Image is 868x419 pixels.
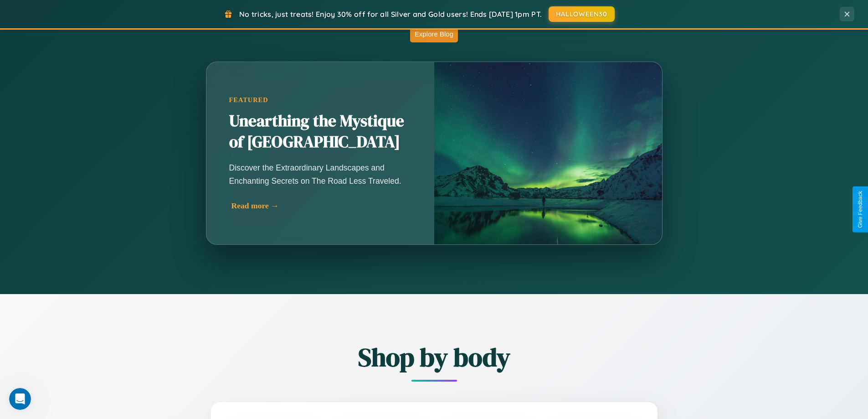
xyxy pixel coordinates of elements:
[231,201,414,211] div: Read more →
[229,96,411,104] div: Featured
[161,340,708,375] h2: Shop by body
[239,10,542,19] span: No tricks, just treats! Enjoy 30% off for all Silver and Gold users! Ends [DATE] 1pm PT.
[549,6,615,22] button: HALLOWEEN30
[229,111,411,153] h2: Unearthing the Mystique of [GEOGRAPHIC_DATA]
[410,26,458,42] button: Explore Blog
[229,161,411,187] p: Discover the Extraordinary Landscapes and Enchanting Secrets on The Road Less Traveled.
[9,388,31,410] iframe: Intercom live chat
[857,191,863,228] div: Give Feedback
